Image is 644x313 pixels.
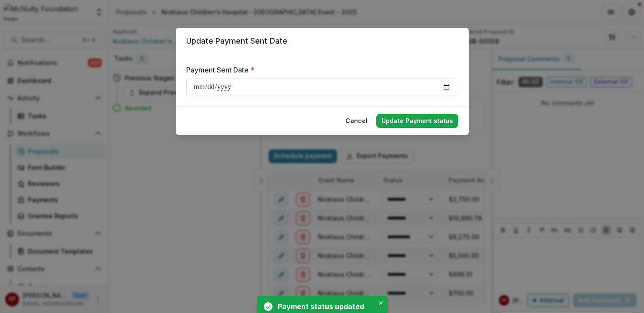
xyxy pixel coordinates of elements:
[340,114,373,128] button: Cancel
[376,114,458,128] button: Update Payment status
[278,301,370,312] div: Payment status updated
[375,298,386,308] button: Close
[176,28,469,54] header: Update Payment Sent Date
[186,65,453,75] label: Payment Sent Date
